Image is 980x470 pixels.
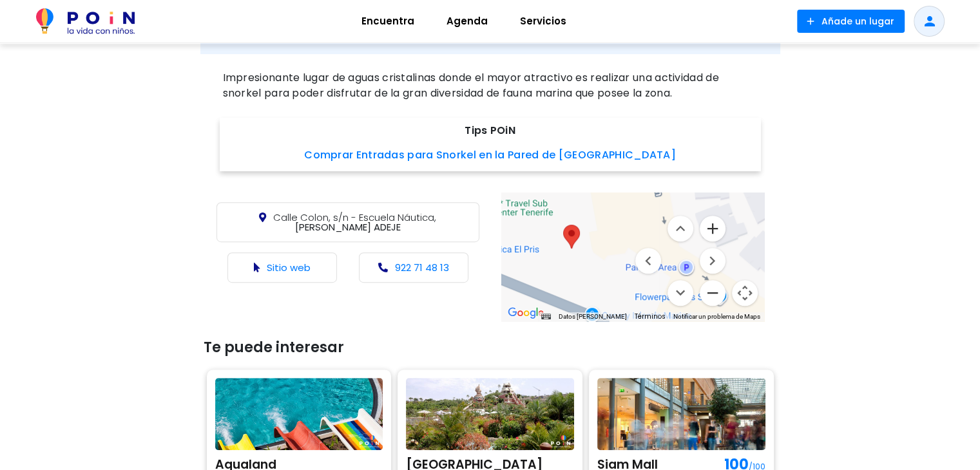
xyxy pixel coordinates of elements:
[441,11,494,32] span: Agenda
[668,280,693,306] button: Mover abajo
[700,248,725,274] button: Mover a la derecha
[204,339,777,356] h3: Te puede interesar
[700,280,725,306] button: Reducir
[597,378,765,450] img: Siam Mall
[267,261,311,274] a: Sitio web
[356,11,420,32] span: Encuentra
[273,211,436,224] span: Calle Colon, s/n - Escuela Náutica,
[229,123,751,138] p: Tips POiN
[395,261,449,274] a: 922 71 48 13
[345,6,430,37] a: Encuentra
[215,378,383,450] img: Aqualand Costa Adeje
[504,6,582,37] a: Servicios
[541,312,550,321] button: Combinaciones de teclas
[797,10,905,33] button: Añade un lugar
[732,280,758,306] button: Controles de visualización del mapa
[430,6,504,37] a: Agenda
[514,11,572,32] span: Servicios
[668,216,693,241] button: Mover arriba
[635,248,661,274] button: Mover a la izquierda
[504,305,547,321] a: Abre esta zona en Google Maps (se abre en una nueva ventana)
[635,312,666,321] a: Términos
[304,147,676,162] a: Comprar Entradas para Snorkel en la Pared de [GEOGRAPHIC_DATA]
[504,305,547,321] img: Google
[559,312,627,321] button: Datos del mapa
[273,211,436,234] span: [PERSON_NAME] ADEJE
[700,216,725,241] button: Ampliar
[36,8,135,34] img: POiN
[223,70,758,101] p: Impresionante lugar de aguas cristalinas donde el mayor atractivo es realizar una actividad de sn...
[406,378,574,450] img: Siam Park
[673,313,760,320] a: Notificar un problema de Maps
